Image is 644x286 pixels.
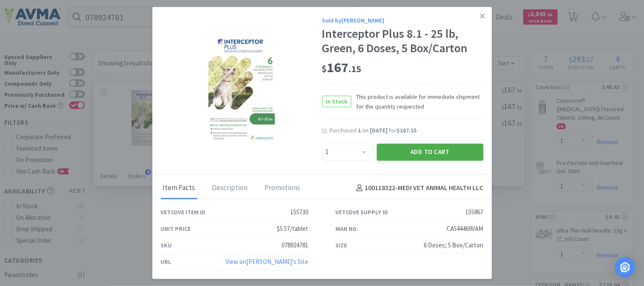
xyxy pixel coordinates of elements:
[322,27,484,55] div: Interceptor Plus 8.1 - 25 lb, Green, 6 Doses, 5 Box/Carton
[210,178,250,199] div: Description
[352,92,484,111] span: This product is available for immediate shipment for the quantity requested
[336,207,388,217] div: Vetcove Supply ID
[330,127,484,135] div: Purchased on for
[291,207,309,217] div: 155730
[282,240,309,250] div: 078924781
[161,257,172,266] div: URL
[186,33,297,143] img: a1957137cdaf4d7d9e2742db5bc8925c_155867.jpeg
[322,59,362,76] span: 167
[161,207,206,217] div: Vetcove Item ID
[397,127,417,135] span: $167.15
[615,257,636,278] div: Open Intercom Messenger
[424,240,484,250] div: 6 Doses; 5 Box/Carton
[226,258,309,266] a: View on[PERSON_NAME]'s Site
[161,224,191,233] div: Unit Price
[336,241,347,250] div: Size
[447,224,484,234] div: CA544469VAM
[349,62,362,74] span: . 15
[161,178,197,199] div: Item Facts
[263,178,303,199] div: Promotions
[377,143,484,160] button: Add to Cart
[466,207,484,217] div: 155867
[322,16,484,25] div: Sold by [PERSON_NAME]
[322,62,327,74] span: $
[161,241,172,250] div: SKU
[358,127,361,135] span: 1
[370,127,388,135] span: [DATE]
[277,224,309,234] div: $5.57/tablet
[353,183,484,194] h4: 100118322 - MEDI VET ANIMAL HEALTH LLC
[323,96,351,107] span: In Stock
[336,224,359,233] div: Man No.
